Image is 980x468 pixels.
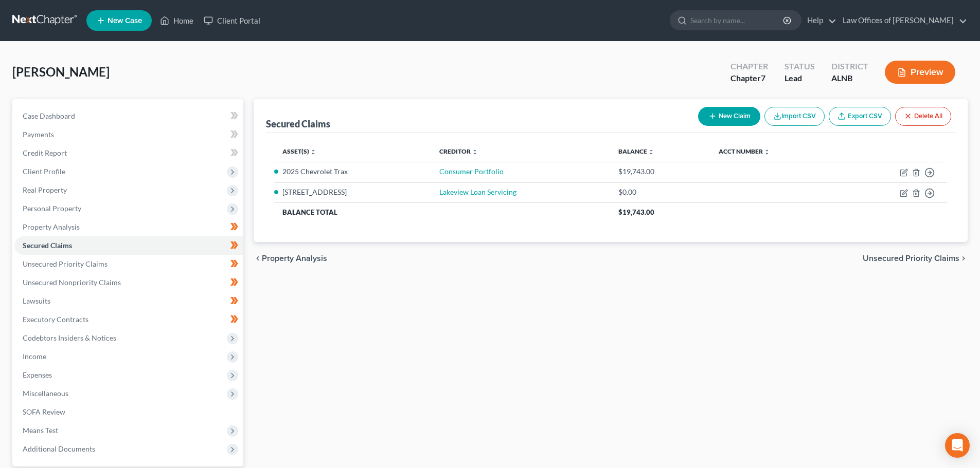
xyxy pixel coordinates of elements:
div: Open Intercom Messenger [945,433,970,458]
span: 7 [761,73,765,83]
i: chevron_left [254,254,262,263]
i: unfold_more [472,149,478,155]
a: Acct Number unfold_more [719,147,770,155]
span: Unsecured Priority Claims [23,259,108,268]
span: Miscellaneous [23,389,68,398]
span: Means Test [23,426,58,435]
span: Expenses [23,370,52,379]
a: Secured Claims [14,236,243,255]
span: Property Analysis [23,222,80,231]
span: Credit Report [23,148,67,157]
a: Creditor unfold_more [439,147,478,155]
div: $19,743.00 [618,166,702,177]
a: Law Offices of [PERSON_NAME] [838,11,967,30]
i: chevron_right [959,254,968,263]
a: Case Dashboard [14,107,243,125]
a: Client Portal [199,11,265,30]
a: Unsecured Priority Claims [14,255,243,273]
span: Unsecured Priority Claims [863,254,959,263]
span: Additional Documents [23,444,95,453]
button: Unsecured Priority Claims chevron_right [863,254,968,263]
a: Consumer Portfolio [439,167,504,176]
a: Credit Report [14,144,243,162]
span: Client Profile [23,167,65,176]
button: chevron_left Property Analysis [254,254,327,263]
li: 2025 Chevrolet Trax [282,166,422,177]
span: Executory Contracts [23,315,88,324]
span: New Case [108,17,142,25]
div: District [831,61,868,72]
button: Delete All [895,107,951,126]
a: Asset(s) unfold_more [282,147,316,155]
a: Unsecured Nonpriority Claims [14,273,243,292]
span: Secured Claims [23,241,72,250]
a: Payments [14,125,243,144]
div: $0.00 [618,187,702,197]
span: Income [23,352,46,361]
span: Codebtors Insiders & Notices [23,333,116,342]
span: $19,743.00 [618,208,654,216]
span: Real Property [23,185,67,194]
a: Property Analysis [14,218,243,236]
div: Chapter [730,72,768,84]
button: Import CSV [764,107,825,126]
div: ALNB [831,72,868,84]
span: Lawsuits [23,296,50,305]
div: Status [785,61,815,72]
li: [STREET_ADDRESS] [282,187,422,197]
span: Unsecured Nonpriority Claims [23,278,121,287]
i: unfold_more [648,149,654,155]
a: Home [155,11,199,30]
span: Case Dashboard [23,111,75,120]
input: Search by name... [690,11,785,30]
a: Lawsuits [14,292,243,310]
a: Balance unfold_more [618,147,654,155]
div: Secured Claims [266,118,330,130]
button: New Claim [698,107,760,126]
th: Balance Total [274,203,610,221]
button: Preview [885,61,955,84]
div: Lead [785,72,815,84]
a: Lakeview Loan Servicing [439,188,516,196]
span: SOFA Review [23,407,65,416]
a: Export CSV [829,107,891,126]
i: unfold_more [764,149,770,155]
span: [PERSON_NAME] [12,64,110,79]
span: Payments [23,130,54,139]
span: Property Analysis [262,254,327,263]
div: Chapter [730,61,768,72]
i: unfold_more [310,149,316,155]
a: SOFA Review [14,403,243,421]
span: Personal Property [23,204,81,213]
a: Executory Contracts [14,310,243,329]
a: Help [802,11,836,30]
